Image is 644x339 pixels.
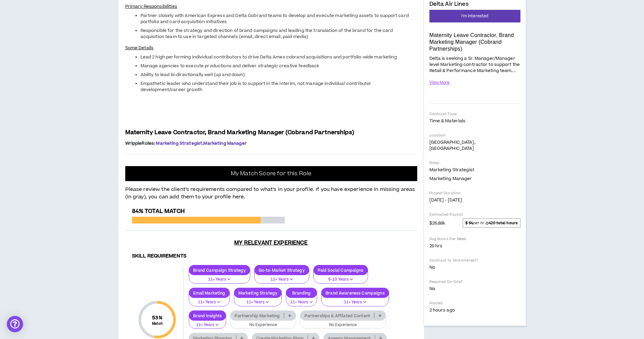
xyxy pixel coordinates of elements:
span: Wripple Roles : [125,140,155,146]
span: Ability to lead bi-directionally well (up and down) [141,72,245,78]
p: Avg Hours Per Week [429,236,520,242]
p: 11+ Years [290,299,313,305]
p: Branding [286,290,317,296]
p: No [429,264,520,270]
p: [DATE] - [DATE] [429,197,520,203]
p: No [429,286,520,292]
span: Manage agencies to execute productions and deliver strategic creative feedback [141,63,319,69]
span: per hr @ [463,218,520,227]
span: $26.88k [429,219,445,227]
span: Some Details [125,45,154,51]
span: Primary Responsibilities [125,3,177,10]
p: 2 hours ago [429,307,520,313]
p: Contract to Hire Interest? [429,258,520,263]
p: No Experience [305,322,382,328]
button: 11+ Years [234,293,282,306]
p: 11+ Years [326,299,385,305]
span: Responsible for the strategy and direction of brand campaigns and leading the translation of the ... [141,28,393,40]
span: Marketing Strategist [429,167,474,173]
span: Empathetic leader who understand their job is to support in the interim, not manage individual co... [141,81,372,93]
span: Partner closely with American Express and Delta Cobrand teams to develop and execute marketing as... [141,13,409,25]
p: 6-10 Years [318,276,364,283]
button: View More [429,77,450,89]
span: Maternity Leave Contractor, Brand Marketing Manager (Cobrand Partnerships) [125,128,354,137]
button: I'm Interested [429,10,520,22]
p: 11+ Years [193,299,225,305]
span: Marketing Manager [203,140,246,146]
button: 11+ Years [189,316,226,329]
button: 6-10 Years [313,271,368,284]
button: 11+ Years [286,293,317,306]
button: 11+ Years [321,293,389,306]
strong: $ 64 [465,220,473,226]
small: Match [152,321,163,326]
p: Go-to-Market Strategy [255,268,309,273]
p: My Match Score for this Role [231,170,311,177]
h4: Delta Air Lines [429,1,468,7]
button: No Experience [230,316,296,329]
div: Open Intercom Messenger [7,316,23,332]
p: Maternity Leave Contractor, Brand Marketing Manager (Cobrand Partnerships) [429,32,520,52]
p: Required On-Site? [429,279,520,284]
span: Marketing Manager [429,176,472,182]
p: Partnerships & Affilated Content [300,313,374,318]
p: Project Duration [429,191,520,196]
p: Please review the client’s requirements compared to what’s in your profile. If you have experienc... [125,182,417,201]
span: 84% Total Match [132,207,185,215]
p: Brand Insights [189,313,226,318]
p: Email Marketing [189,290,229,296]
p: No Experience [235,322,291,328]
h4: Skill Requirements [132,253,410,260]
span: Lead 2 high performing individual contributors to drive Delta Amex cobrand acquisitions and portf... [141,54,397,60]
p: 11+ Years [193,276,246,283]
button: No Experience [300,316,386,329]
button: 11+ Years [189,271,250,284]
p: [GEOGRAPHIC_DATA], [GEOGRAPHIC_DATA] [429,139,520,151]
p: Estimated Payout [429,212,520,217]
button: 11+ Years [189,293,230,306]
span: I'm Interested [461,13,489,19]
strong: 420 total hours [489,220,518,226]
p: , [125,141,417,146]
p: Brand Awareness Campaigns [321,290,389,296]
p: 11+ Years [259,276,305,283]
p: Paid Social Campaigns [314,268,368,273]
p: Marketing Strategy [234,290,282,296]
p: 11+ Years [193,322,222,328]
p: Partnership Marketing [231,313,284,318]
p: Location [429,133,520,138]
button: 11+ Years [254,271,309,284]
p: Roles [429,160,520,165]
h3: My Relevant Experience [125,239,417,246]
p: 20 hrs [429,243,520,249]
span: Marketing Strategist [156,140,202,146]
p: Brand Campaign Strategy [189,268,250,273]
p: 11+ Years [238,299,278,305]
p: Delta is seeking a Sr. Manager/Manager level Marketing contractor to support the Retail & Perform... [429,55,520,74]
p: Contract Type [429,111,520,117]
p: Time & Materials [429,118,520,124]
p: Posted [429,301,520,306]
span: 53 % [152,314,163,321]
